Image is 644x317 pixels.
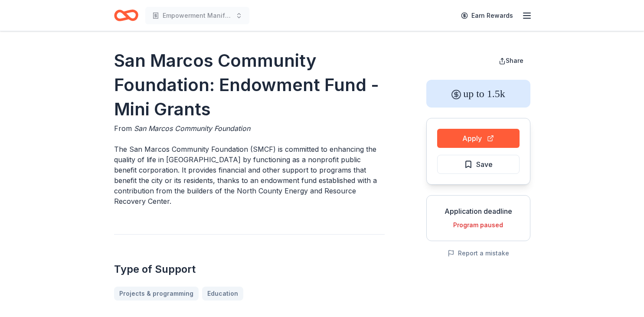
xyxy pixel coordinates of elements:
a: Projects & programming [114,287,199,301]
span: Empowerment Manifest A Deliverance Foundation, Inc. [163,10,232,21]
a: Home [114,5,138,26]
p: The San Marcos Community Foundation (SMCF) is committed to enhancing the quality of life in [GEOG... [114,144,385,206]
h2: Type of Support [114,262,385,276]
a: Education [202,287,243,301]
button: Report a mistake [448,248,509,258]
div: From [114,123,385,134]
button: Empowerment Manifest A Deliverance Foundation, Inc. [145,7,249,24]
div: Program paused [434,220,523,230]
div: Application deadline [434,206,523,216]
div: up to 1.5k [426,80,530,108]
button: Apply [437,129,520,148]
span: Share [506,57,523,64]
button: Share [492,52,530,69]
h1: San Marcos Community Foundation: Endowment Fund - Mini Grants [114,49,385,121]
span: San Marcos Community Foundation [134,124,250,133]
a: Earn Rewards [456,8,518,23]
span: Save [476,159,493,170]
button: Save [437,155,520,174]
